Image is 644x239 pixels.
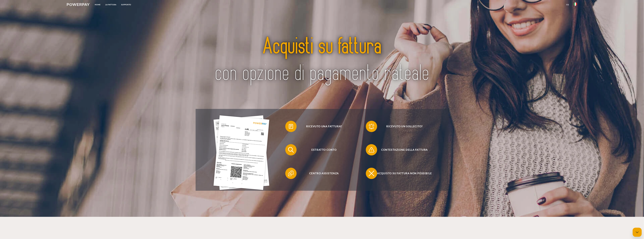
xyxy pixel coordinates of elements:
button: Ricevuto un sollecito? [366,121,439,132]
iframe: Pulsante per aprire la finestra di messaggistica, conversazione in corso [633,228,642,237]
img: qb_close.svg [368,170,375,177]
span: Acquisto su fattura non possibile [370,168,439,179]
button: Acquisto su fattura non possibile [366,168,439,179]
a: CG [564,2,571,7]
button: Ricevuto una fattura? [285,121,359,132]
img: qb_bill.svg [287,123,294,130]
img: title-powerpay_it.svg [210,24,434,97]
button: Centro assistenza [285,168,359,179]
span: Ricevuto una fattura? [290,121,359,132]
a: Supporto [119,2,134,7]
img: qb_search.svg [287,146,294,153]
img: qb_bell.svg [368,123,375,130]
span: Ricevuto un sollecito? [370,121,439,132]
span: Centro assistenza [290,168,359,179]
img: logo-powerpay-white.svg [67,3,90,6]
img: qb_help.svg [287,170,294,177]
img: it [574,2,577,6]
span: Contestazione della fattura [370,144,439,155]
span: Estratto conto [290,144,359,155]
img: single_invoice_powerpay_it.jpg [214,115,269,190]
button: Estratto conto [285,144,359,155]
a: LA FATTURA [103,2,119,7]
button: Contestazione della fattura [366,144,439,155]
a: Home [93,2,103,7]
img: qb_warning.svg [368,146,375,153]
